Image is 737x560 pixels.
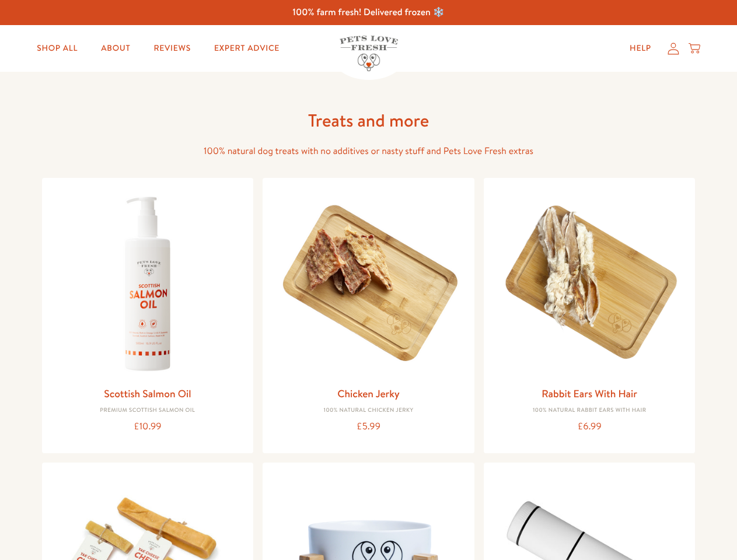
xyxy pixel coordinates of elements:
a: Help [620,37,661,60]
a: Shop All [27,37,87,60]
a: About [92,37,139,60]
h1: Treats and more [182,109,556,132]
div: £10.99 [51,419,244,435]
div: 100% Natural Chicken Jerky [272,407,465,414]
span: 100% natural dog treats with no additives or nasty stuff and Pets Love Fresh extras [204,145,533,157]
a: Reviews [144,37,200,60]
img: Pets Love Fresh [340,36,398,71]
img: Chicken Jerky [272,187,465,380]
a: Rabbit Ears With Hair [542,386,637,401]
a: Expert Advice [205,37,289,60]
img: Rabbit Ears With Hair [493,187,686,380]
a: Scottish Salmon Oil [104,386,191,401]
div: Premium Scottish Salmon Oil [51,407,244,414]
div: £5.99 [272,419,465,435]
div: £6.99 [493,419,686,435]
div: 100% Natural Rabbit Ears with hair [493,407,686,414]
a: Chicken Jerky [337,386,400,401]
img: Scottish Salmon Oil [51,187,244,380]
